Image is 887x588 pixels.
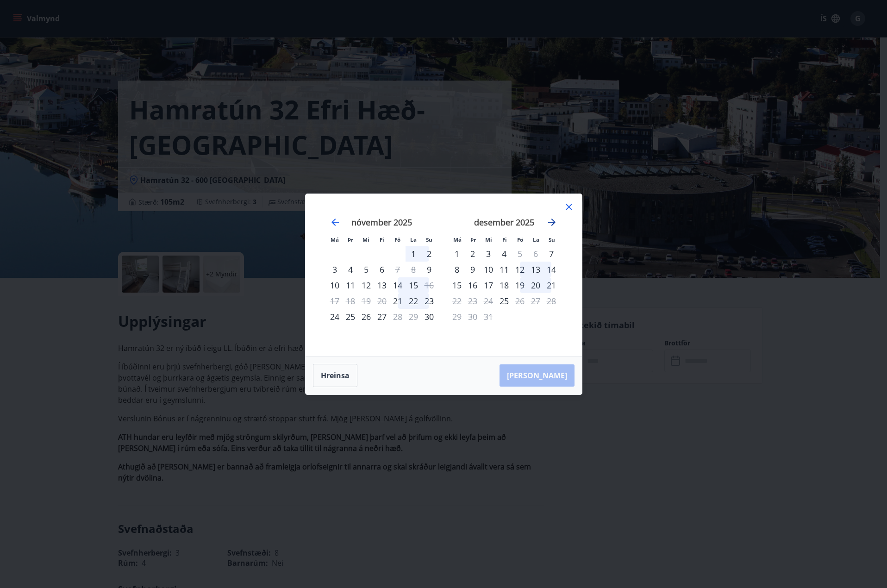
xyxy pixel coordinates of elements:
[549,236,555,243] small: Su
[421,246,437,262] td: Choose sunnudagur, 2. nóvember 2025 as your check-in date. It’s available.
[543,246,559,262] div: Aðeins innritun í boði
[421,262,437,277] td: Choose sunnudagur, 9. nóvember 2025 as your check-in date. It’s available.
[546,217,557,228] div: Move forward to switch to the next month.
[343,262,358,277] div: 4
[543,293,559,309] td: Not available. sunnudagur, 28. desember 2025
[465,309,481,325] td: Not available. þriðjudagur, 30. desember 2025
[543,277,559,293] td: Choose sunnudagur, 21. desember 2025 as your check-in date. It’s available.
[449,262,465,277] td: Choose mánudagur, 8. desember 2025 as your check-in date. It’s available.
[406,262,421,277] td: Not available. laugardagur, 8. nóvember 2025
[358,309,374,325] td: Choose miðvikudagur, 26. nóvember 2025 as your check-in date. It’s available.
[374,262,390,277] div: 6
[449,277,465,293] td: Choose mánudagur, 15. desember 2025 as your check-in date. It’s available.
[449,293,465,309] td: Not available. mánudagur, 22. desember 2025
[406,309,421,325] td: Not available. laugardagur, 29. nóvember 2025
[496,277,512,293] td: Choose fimmtudagur, 18. desember 2025 as your check-in date. It’s available.
[496,246,512,262] td: Choose fimmtudagur, 4. desember 2025 as your check-in date. It’s available.
[374,309,390,325] div: 27
[358,262,374,277] td: Choose miðvikudagur, 5. nóvember 2025 as your check-in date. It’s available.
[512,262,528,277] div: 12
[528,277,543,293] div: 20
[512,277,528,293] td: Choose föstudagur, 19. desember 2025 as your check-in date. It’s available.
[406,246,421,262] td: Choose laugardagur, 1. nóvember 2025 as your check-in date. It’s available.
[406,277,421,293] td: Choose laugardagur, 15. nóvember 2025 as your check-in date. It’s available.
[343,293,358,309] td: Not available. þriðjudagur, 18. nóvember 2025
[390,309,406,325] div: Aðeins útritun í boði
[348,236,353,243] small: Þr
[358,262,374,277] div: 5
[327,277,343,293] div: 10
[317,205,571,345] div: Calendar
[512,293,528,309] td: Not available. föstudagur, 26. desember 2025
[358,309,374,325] div: 26
[327,262,343,277] div: 3
[330,217,341,228] div: Move backward to switch to the previous month.
[481,262,496,277] div: 10
[421,277,437,293] td: Not available. sunnudagur, 16. nóvember 2025
[481,262,496,277] td: Choose miðvikudagur, 10. desember 2025 as your check-in date. It’s available.
[496,262,512,277] div: 11
[502,236,507,243] small: Fi
[421,246,437,262] div: 2
[358,293,374,309] td: Not available. miðvikudagur, 19. nóvember 2025
[465,262,481,277] td: Choose þriðjudagur, 9. desember 2025 as your check-in date. It’s available.
[327,309,343,325] td: Choose mánudagur, 24. nóvember 2025 as your check-in date. It’s available.
[465,246,481,262] div: 2
[496,246,512,262] div: 4
[496,293,512,309] div: Aðeins innritun í boði
[421,309,437,325] div: Aðeins innritun í boði
[449,309,465,325] td: Not available. mánudagur, 29. desember 2025
[406,277,421,293] div: 15
[512,246,528,262] div: Aðeins útritun í boði
[517,236,523,243] small: Fö
[374,277,390,293] div: 13
[481,309,496,325] td: Not available. miðvikudagur, 31. desember 2025
[449,277,465,293] div: 15
[528,262,543,277] div: 13
[453,236,462,243] small: Má
[374,277,390,293] td: Choose fimmtudagur, 13. nóvember 2025 as your check-in date. It’s available.
[421,262,437,277] div: Aðeins innritun í boði
[512,262,528,277] td: Choose föstudagur, 12. desember 2025 as your check-in date. It’s available.
[351,217,412,228] strong: nóvember 2025
[313,364,357,387] button: Hreinsa
[390,262,406,277] div: Aðeins útritun í boði
[528,293,543,309] td: Not available. laugardagur, 27. desember 2025
[394,236,400,243] small: Fö
[406,293,421,309] div: 22
[543,277,559,293] div: 21
[496,293,512,309] td: Choose fimmtudagur, 25. desember 2025 as your check-in date. It’s available.
[390,309,406,325] td: Not available. föstudagur, 28. nóvember 2025
[343,277,358,293] td: Choose þriðjudagur, 11. nóvember 2025 as your check-in date. It’s available.
[343,262,358,277] td: Choose þriðjudagur, 4. nóvember 2025 as your check-in date. It’s available.
[465,277,481,293] div: 16
[512,246,528,262] td: Not available. föstudagur, 5. desember 2025
[528,262,543,277] td: Choose laugardagur, 13. desember 2025 as your check-in date. It’s available.
[421,309,437,325] td: Choose sunnudagur, 30. nóvember 2025 as your check-in date. It’s available.
[358,277,374,293] td: Choose miðvikudagur, 12. nóvember 2025 as your check-in date. It’s available.
[362,236,369,243] small: Mi
[465,293,481,309] td: Not available. þriðjudagur, 23. desember 2025
[543,262,559,277] div: 14
[481,277,496,293] td: Choose miðvikudagur, 17. desember 2025 as your check-in date. It’s available.
[449,246,465,262] td: Choose mánudagur, 1. desember 2025 as your check-in date. It’s available.
[343,309,358,325] td: Choose þriðjudagur, 25. nóvember 2025 as your check-in date. It’s available.
[421,293,437,309] div: 23
[390,262,406,277] td: Not available. föstudagur, 7. nóvember 2025
[374,262,390,277] td: Choose fimmtudagur, 6. nóvember 2025 as your check-in date. It’s available.
[481,293,496,309] td: Not available. miðvikudagur, 24. desember 2025
[410,236,417,243] small: La
[465,246,481,262] td: Choose þriðjudagur, 2. desember 2025 as your check-in date. It’s available.
[528,246,543,262] td: Not available. laugardagur, 6. desember 2025
[512,293,528,309] div: Aðeins útritun í boði
[470,236,476,243] small: Þr
[496,262,512,277] td: Choose fimmtudagur, 11. desember 2025 as your check-in date. It’s available.
[331,236,339,243] small: Má
[343,277,358,293] div: 11
[390,293,406,309] div: Aðeins innritun í boði
[374,293,390,309] td: Not available. fimmtudagur, 20. nóvember 2025
[465,277,481,293] td: Choose þriðjudagur, 16. desember 2025 as your check-in date. It’s available.
[485,236,492,243] small: Mi
[390,277,406,293] td: Choose föstudagur, 14. nóvember 2025 as your check-in date. It’s available.
[406,293,421,309] td: Choose laugardagur, 22. nóvember 2025 as your check-in date. It’s available.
